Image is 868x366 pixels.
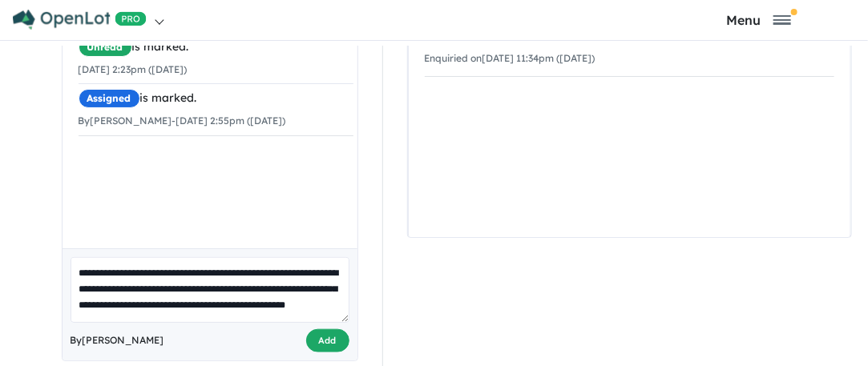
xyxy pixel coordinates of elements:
div: is marked. [79,89,353,108]
span: Assigned [79,89,140,108]
span: By [PERSON_NAME] [71,332,164,348]
button: Add [306,329,349,352]
small: By [PERSON_NAME] - [DATE] 2:55pm ([DATE]) [79,115,286,127]
img: Openlot PRO Logo White [13,10,147,30]
span: Unread [79,38,132,57]
button: Toggle navigation [653,12,864,27]
small: Enquiried on [DATE] 11:34pm ([DATE]) [425,52,595,64]
div: is marked. [79,38,353,57]
small: [DATE] 2:23pm ([DATE]) [79,63,188,75]
a: [PERSON_NAME]Enquiried on[DATE] 11:34pm ([DATE]) [425,22,834,78]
